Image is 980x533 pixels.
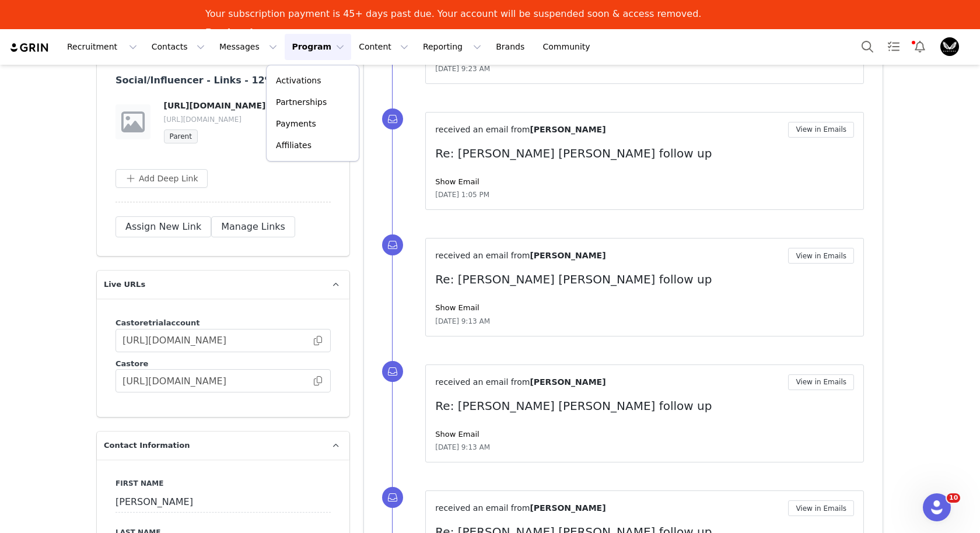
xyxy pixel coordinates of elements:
button: View in Emails [788,248,854,264]
h4: [URL][DOMAIN_NAME] [164,100,289,112]
span: [PERSON_NAME] [530,377,605,387]
p: Activations [276,75,321,87]
p: [URL][DOMAIN_NAME] [164,114,289,125]
p: Re: [PERSON_NAME] [PERSON_NAME] follow up [435,271,854,288]
button: Program [285,34,351,60]
span: Castore [116,359,148,368]
span: [DATE] 9:23 AM [435,64,490,74]
a: Pay Invoices [205,27,271,40]
h3: Social/Influencer - Links - 12% comm [116,73,304,87]
span: received an email from [435,503,530,513]
iframe: Intercom live chat [923,493,951,521]
button: Manage Links [211,216,295,237]
span: Live URLs [104,279,145,290]
img: grin logo [9,42,50,53]
span: [PERSON_NAME] [530,503,605,513]
span: Contact Information [104,440,190,451]
a: Tasks [881,34,907,60]
label: First Name [116,478,331,489]
button: Recruitment [60,34,144,60]
span: Castoretrialaccount [116,318,200,327]
button: Contacts [145,34,212,60]
p: Affiliates [276,139,311,152]
button: Reporting [416,34,488,60]
body: Rich Text Area. Press ALT-0 for help. [9,9,479,22]
span: received an email from [435,125,530,134]
span: [DATE] 1:05 PM [435,190,489,200]
a: Show Email [435,303,479,312]
span: [PERSON_NAME] [530,125,605,134]
button: Profile [933,37,971,56]
div: Your subscription payment is 45+ days past due. Your account will be suspended soon & access remo... [205,8,701,20]
span: [PERSON_NAME] [530,251,605,260]
button: Notifications [907,34,933,60]
button: Messages [212,34,284,60]
p: Re: [PERSON_NAME] [PERSON_NAME] follow up [435,397,854,415]
button: View in Emails [788,122,854,138]
button: Content [352,34,415,60]
span: [DATE] 9:13 AM [435,316,490,327]
a: Show Email [435,177,479,186]
button: View in Emails [788,374,854,390]
button: Assign New Link [116,216,211,237]
span: received an email from [435,377,530,387]
img: 2ddf72fb-a310-4933-b54e-5db2460c3ec2.png [940,37,959,56]
a: Community [536,34,603,60]
p: Partnerships [276,96,327,108]
button: Add Deep Link [116,169,208,188]
p: Payments [276,118,316,130]
span: 10 [947,493,960,503]
a: Show Email [435,430,479,439]
a: Brands [489,34,535,60]
span: received an email from [435,251,530,260]
button: View in Emails [788,500,854,516]
span: Parent [164,129,198,143]
p: Re: [PERSON_NAME] [PERSON_NAME] follow up [435,145,854,162]
span: [DATE] 9:13 AM [435,442,490,453]
button: Search [855,34,880,60]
